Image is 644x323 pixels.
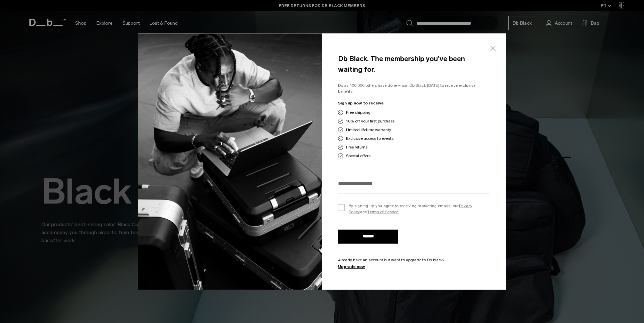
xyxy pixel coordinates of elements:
a: Privacy Policy [349,204,472,214]
span: Free shipping [346,109,370,115]
h4: Db Black. The membership you’ve been waiting for. [338,53,490,74]
p: Do as 400,000 others have done – join Db Black [DATE] to receive exclusive benefits. [338,82,490,95]
span: 10% off your first purchase [346,118,394,124]
span: Limited lifetime warranty [346,127,391,133]
span: Special offers [346,153,370,159]
a: Upgrade now [338,264,490,270]
a: Terms of Service. [367,210,399,214]
label: By signing up you agree to receiving marketing emails, our and [338,203,490,215]
span: Exclusive access to events [346,135,393,141]
span: Free returns [346,144,367,150]
p: Sign up now to receive [338,100,490,106]
p: Already have an account but want to upgrade to Db black? [338,257,490,263]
